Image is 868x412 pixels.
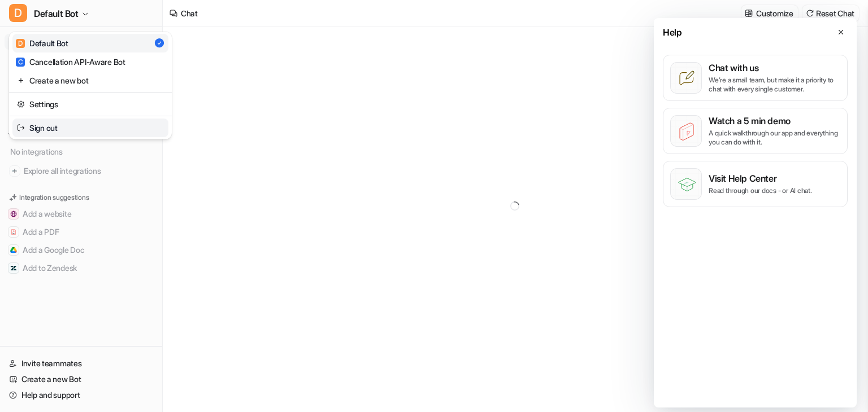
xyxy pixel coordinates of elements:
[17,98,25,110] img: reset
[16,58,25,67] span: C
[17,74,25,86] img: reset
[9,32,172,139] div: DDefault Bot
[12,71,168,90] a: Create a new bot
[17,122,25,134] img: reset
[12,95,168,113] a: Settings
[34,6,79,21] span: Default Bot
[16,37,68,49] div: Default Bot
[12,119,168,137] a: Sign out
[16,39,25,48] span: D
[16,56,125,68] div: Cancellation API-Aware Bot
[9,4,27,22] span: D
